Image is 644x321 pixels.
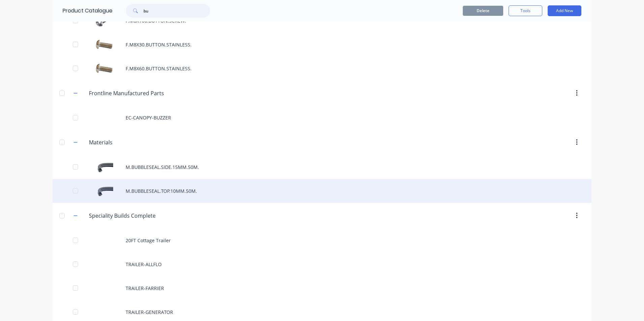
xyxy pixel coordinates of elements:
[53,155,591,179] div: M.BUBBLESEAL.SIDE.15MM.50M.M.BUBBLESEAL.SIDE.15MM.50M.
[53,33,591,57] div: F.M8X30.BUTTON.STAINLESS.F.M8X30.BUTTON.STAINLESS.
[53,252,591,276] div: TRAILER-ALLFLO
[143,4,210,17] input: Search...
[53,179,591,203] div: M.BUBBLESEAL.TOP.10MM.50M.M.BUBBLESEAL.TOP.10MM.50M.
[53,57,591,80] div: F.M8X60.BUTTON.STAINLESS.F.M8X60.BUTTON.STAINLESS.
[548,5,581,16] button: Add New
[53,276,591,300] div: TRAILER-FARRIER
[509,5,542,16] button: Tools
[53,106,591,130] div: EC-CANOPY-BUZZER
[53,228,591,252] div: 20FT Cottage Trailer
[89,212,169,220] input: Enter category name
[463,6,503,16] button: Delete
[89,89,169,97] input: Enter category name
[89,138,169,146] input: Enter category name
